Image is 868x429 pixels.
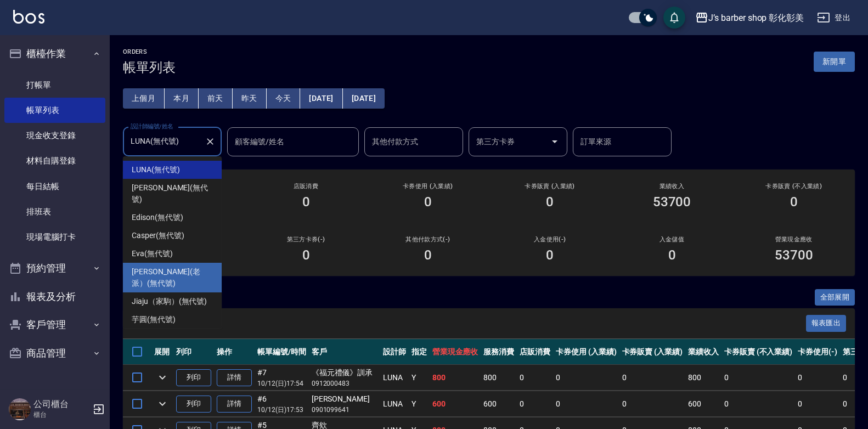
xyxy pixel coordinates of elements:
[685,365,722,391] td: 800
[33,410,89,420] p: 櫃台
[815,289,855,306] button: 全部展開
[257,379,306,388] p: 10/12 (日) 17:54
[173,339,214,365] th: 列印
[380,183,476,190] h2: 卡券使用 (入業績)
[502,183,598,190] h2: 卡券販賣 (入業績)
[132,296,207,307] span: Jiaju（家駒） (無代號)
[154,396,171,412] button: expand row
[409,365,430,391] td: Y
[424,194,432,210] h3: 0
[255,365,309,391] td: #7
[312,393,377,405] div: [PERSON_NAME]
[202,134,218,149] button: Clear
[132,230,184,241] span: Casper (無代號)
[4,174,105,199] a: 每日結帳
[136,318,806,329] span: 訂單列表
[553,391,619,417] td: 0
[553,365,619,391] td: 0
[795,365,840,391] td: 0
[795,391,840,417] td: 0
[775,247,813,263] h3: 53700
[380,391,409,417] td: LUNA
[409,339,430,365] th: 指定
[9,398,31,420] img: Person
[132,314,176,325] span: 芋圓 (無代號)
[790,194,798,210] h3: 0
[255,391,309,417] td: #6
[380,236,476,243] h2: 其他付款方式(-)
[691,7,808,29] button: J’s barber shop 彰化彰美
[619,339,686,365] th: 卡券販賣 (入業績)
[302,194,310,210] h3: 0
[132,164,180,176] span: LUNA (無代號)
[4,254,105,283] button: 預約管理
[430,391,481,417] td: 600
[424,247,432,263] h3: 0
[33,399,89,410] h5: 公司櫃台
[430,365,481,391] td: 800
[4,311,105,339] button: 客戶管理
[132,266,213,289] span: [PERSON_NAME](老派） (無代號)
[517,339,553,365] th: 店販消費
[258,236,353,243] h2: 第三方卡券(-)
[217,369,252,386] a: 詳情
[814,56,855,66] a: 新開單
[685,339,722,365] th: 業績收入
[746,183,842,190] h2: 卡券販賣 (不入業績)
[4,283,105,311] button: 報表及分析
[151,339,173,365] th: 展開
[312,405,377,415] p: 0901099641
[668,247,676,263] h3: 0
[806,318,847,328] a: 報表匯出
[517,365,553,391] td: 0
[4,199,105,224] a: 排班表
[624,183,719,190] h2: 業績收入
[663,7,685,29] button: save
[4,224,105,250] a: 現場電腦打卡
[481,339,517,365] th: 服務消費
[214,339,255,365] th: 操作
[233,88,267,109] button: 昨天
[4,98,105,123] a: 帳單列表
[176,369,211,386] button: 列印
[257,405,306,415] p: 10/12 (日) 17:53
[546,247,554,263] h3: 0
[217,396,252,413] a: 詳情
[267,88,301,109] button: 今天
[814,52,855,72] button: 新開單
[4,72,105,98] a: 打帳單
[132,212,183,223] span: Edison (無代號)
[123,48,176,55] h2: ORDERS
[430,339,481,365] th: 營業現金應收
[258,183,353,190] h2: 店販消費
[813,8,855,28] button: 登出
[546,194,554,210] h3: 0
[131,122,173,131] label: 設計師編號/姓名
[722,391,795,417] td: 0
[4,39,105,68] button: 櫃檯作業
[546,133,563,150] button: Open
[481,391,517,417] td: 600
[746,236,842,243] h2: 營業現金應收
[795,339,840,365] th: 卡券使用(-)
[806,315,847,332] button: 報表匯出
[722,339,795,365] th: 卡券販賣 (不入業績)
[685,391,722,417] td: 600
[13,10,44,24] img: Logo
[481,365,517,391] td: 800
[380,339,409,365] th: 設計師
[132,182,213,205] span: [PERSON_NAME] (無代號)
[4,339,105,368] button: 商品管理
[176,396,211,413] button: 列印
[154,369,171,386] button: expand row
[553,339,619,365] th: 卡券使用 (入業績)
[619,365,686,391] td: 0
[4,148,105,173] a: 材料自購登錄
[302,247,310,263] h3: 0
[380,365,409,391] td: LUNA
[653,194,691,210] h3: 53700
[312,379,377,388] p: 0912000483
[343,88,385,109] button: [DATE]
[708,11,804,25] div: J’s barber shop 彰化彰美
[624,236,719,243] h2: 入金儲值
